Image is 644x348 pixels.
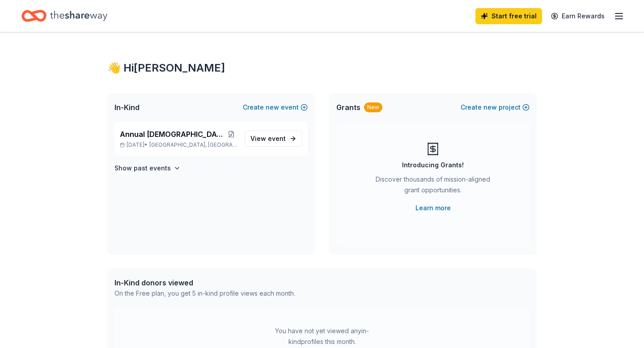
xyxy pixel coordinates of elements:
[114,277,295,288] div: In-Kind donors viewed
[364,102,382,112] div: New
[266,326,378,347] div: You have not yet viewed any in-kind profiles this month.
[372,174,494,199] div: Discover thousands of mission-aligned grant opportunities.
[107,61,537,75] div: 👋 Hi [PERSON_NAME]
[114,288,295,299] div: On the Free plan, you get 5 in-kind profile views each month.
[120,129,225,140] span: Annual [DEMOGRAPHIC_DATA] Night Out
[266,102,279,113] span: new
[245,131,302,147] a: View event
[336,102,360,113] span: Grants
[114,163,171,174] h4: Show past events
[114,102,140,113] span: In-Kind
[415,203,451,213] a: Learn more
[120,141,237,149] p: [DATE] •
[483,102,497,113] span: new
[546,8,610,24] a: Earn Rewards
[461,102,530,113] button: Createnewproject
[243,102,308,113] button: Createnewevent
[21,5,107,26] a: Home
[475,8,542,24] a: Start free trial
[250,133,286,144] span: View
[402,160,464,170] div: Introducing Grants!
[149,141,237,149] span: [GEOGRAPHIC_DATA], [GEOGRAPHIC_DATA]
[114,163,181,174] button: Show past events
[268,135,286,142] span: event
